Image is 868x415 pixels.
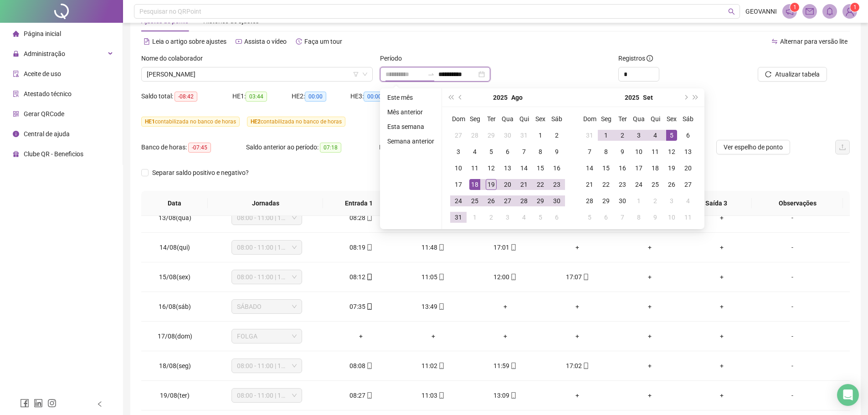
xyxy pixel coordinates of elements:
div: 8 [535,146,546,157]
span: info-circle [13,131,19,137]
th: Ter [483,111,499,127]
span: to [427,71,435,78]
div: 13 [683,146,693,157]
span: Leia o artigo sobre ajustes [152,38,226,45]
td: 2025-08-21 [516,176,532,193]
td: 2025-09-16 [614,160,631,176]
span: gift [13,151,19,157]
span: Alternar para versão lite [780,38,847,45]
div: HE 1: [232,91,292,102]
div: 1 [535,130,546,141]
div: 16 [617,163,628,174]
th: Jornadas [208,191,323,216]
td: 2025-08-19 [483,176,499,193]
span: Registros [618,53,653,63]
div: 1 [469,212,480,223]
td: 2025-08-01 [532,127,549,143]
div: 1 [601,130,611,141]
div: 31 [584,130,595,141]
div: 30 [617,195,628,206]
button: next-year [680,88,690,107]
td: 2025-08-22 [532,176,549,193]
div: 23 [551,179,562,190]
td: 2025-10-08 [631,209,647,225]
td: 2025-08-30 [549,193,565,209]
td: 2025-10-04 [680,193,696,209]
div: 27 [453,130,464,141]
td: 2025-09-19 [663,160,680,176]
td: 2025-08-20 [499,176,516,193]
div: 18 [650,163,661,174]
td: 2025-10-07 [614,209,631,225]
div: 3 [453,146,464,157]
td: 2025-09-13 [680,143,696,160]
td: 2025-08-05 [483,143,499,160]
div: 2 [551,130,562,141]
div: 21 [584,179,595,190]
div: 27 [502,195,513,206]
td: 2025-08-03 [450,143,467,160]
span: lock [13,51,19,57]
div: 25 [469,195,480,206]
span: Separar saldo positivo e negativo? [149,168,252,178]
span: Clube QR - Beneficios [24,150,83,158]
td: 2025-08-14 [516,160,532,176]
th: Saída 3 [681,191,752,216]
span: instagram [47,399,56,408]
td: 2025-09-03 [631,127,647,143]
td: 2025-10-11 [680,209,696,225]
span: 14/08(qui) [159,244,190,251]
div: 3 [502,212,513,223]
div: 8 [601,146,611,157]
div: 19 [486,179,497,190]
span: 08:00 - 11:00 | 13:00 - 18:00 [237,270,297,284]
div: 12 [666,146,677,157]
span: 15/08(sex) [159,273,190,281]
span: 08:00 - 11:00 | 13:00 - 18:00 [237,389,297,402]
div: 28 [584,195,595,206]
span: 08:00 - 11:00 | 13:00 - 18:00 [237,359,297,373]
td: 2025-08-13 [499,160,516,176]
span: HE 2 [251,118,261,125]
td: 2025-08-28 [516,193,532,209]
span: reload [765,71,771,77]
span: 13/08(qua) [159,214,191,221]
div: Saldo total: [141,91,232,102]
div: 18 [469,179,480,190]
td: 2025-09-02 [483,209,499,225]
div: 12 [486,163,497,174]
td: 2025-09-01 [467,209,483,225]
td: 2025-10-02 [647,193,663,209]
span: left [97,401,103,407]
div: 29 [601,195,611,206]
span: FOLGA [237,329,297,343]
span: solution [13,91,19,97]
th: Dom [450,111,467,127]
div: 9 [617,146,628,157]
th: Qui [647,111,663,127]
th: Qui [516,111,532,127]
div: HE 2: [292,91,351,102]
span: qrcode [13,111,19,117]
button: Atualizar tabela [758,67,827,82]
li: Este mês [384,92,438,103]
span: info-circle [647,55,653,61]
td: 2025-09-04 [516,209,532,225]
div: 17 [453,179,464,190]
span: bell [826,7,834,15]
div: 6 [502,146,513,157]
div: 31 [519,130,529,141]
div: 2 [486,212,497,223]
span: file-text [144,38,150,45]
div: 8 [633,212,644,223]
span: contabilizada no banco de horas [141,117,240,127]
span: MICAELE PEREIRA DE SOUZA [147,67,367,81]
td: 2025-09-11 [647,143,663,160]
div: 23 [617,179,628,190]
div: 5 [666,130,677,141]
div: 29 [486,130,497,141]
td: 2025-07-27 [450,127,467,143]
td: 2025-08-08 [532,143,549,160]
td: 2025-07-31 [516,127,532,143]
button: super-prev-year [446,88,456,107]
